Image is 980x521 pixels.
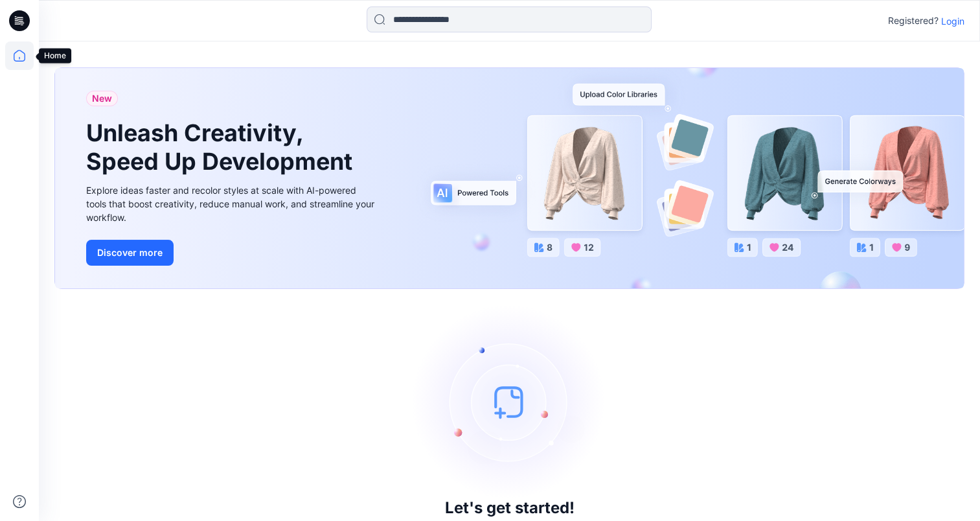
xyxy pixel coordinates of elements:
span: New [92,91,112,106]
a: Discover more [86,240,378,266]
p: Login [941,14,964,28]
h3: Let's get started! [445,499,575,517]
img: empty-state-image.svg [413,305,607,499]
div: Explore ideas faster and recolor styles at scale with AI-powered tools that boost creativity, red... [86,183,378,224]
h1: Unleash Creativity, Speed Up Development [86,119,358,175]
p: Registered? [888,13,939,29]
button: Discover more [86,240,174,266]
